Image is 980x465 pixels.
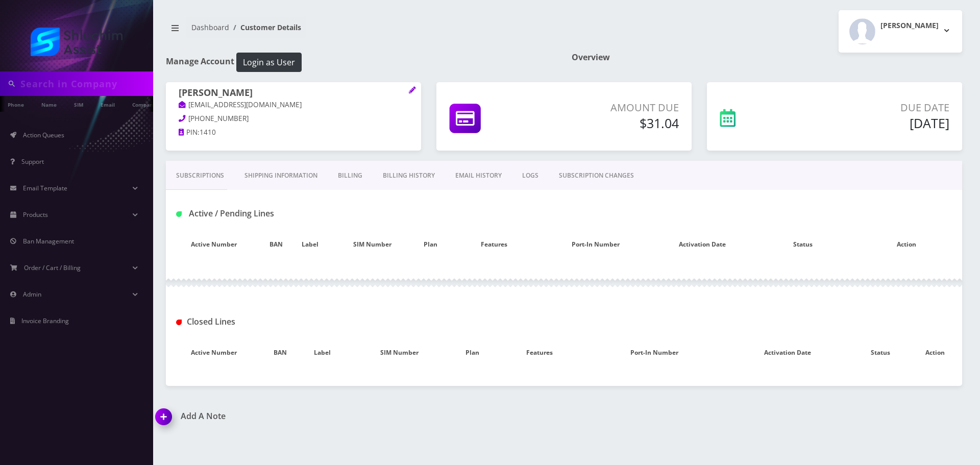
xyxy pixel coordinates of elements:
[31,28,122,56] img: Shluchim Assist
[21,316,69,325] span: Invoice Branding
[191,22,229,32] a: Dashboard
[156,411,556,421] a: Add A Note
[176,317,425,327] h1: Closed Lines
[176,211,182,217] img: Active / Pending Lines
[20,74,151,93] input: Search in Company
[853,338,908,368] th: Status
[179,87,408,100] h1: [PERSON_NAME]
[23,184,67,192] span: Email Template
[801,115,949,131] h5: [DATE]
[328,161,373,190] a: Billing
[24,263,81,272] span: Order / Cart / Billing
[179,128,200,138] a: PIN:
[549,161,644,190] a: SUBSCRIPTION CHANGES
[261,338,299,368] th: BAN
[23,210,48,219] span: Products
[188,114,249,123] span: [PHONE_NUMBER]
[166,53,556,72] h1: Manage Account
[229,22,301,33] li: Customer Details
[572,53,962,62] h1: Overview
[851,230,962,259] th: Action
[21,157,44,166] span: Support
[551,100,679,115] p: Amount Due
[373,161,445,190] a: Billing History
[299,338,346,368] th: Label
[179,100,302,110] a: [EMAIL_ADDRESS][DOMAIN_NAME]
[801,100,949,115] p: Due Date
[551,115,679,131] h5: $31.04
[166,338,261,368] th: Active Number
[291,230,329,259] th: Label
[234,56,302,67] a: Login as User
[542,230,649,259] th: Port-In Number
[200,128,216,137] span: 1410
[755,230,850,259] th: Status
[415,230,446,259] th: Plan
[722,338,853,368] th: Activation Date
[3,96,29,112] a: Phone
[176,209,425,218] h1: Active / Pending Lines
[261,230,291,259] th: BAN
[23,237,74,246] span: Ban Management
[492,338,587,368] th: Features
[176,320,182,325] img: Closed Lines
[839,10,962,53] button: [PERSON_NAME]
[329,230,415,259] th: SIM Number
[95,96,120,112] a: Email
[880,21,939,30] h2: [PERSON_NAME]
[445,161,512,190] a: EMAIL HISTORY
[908,338,962,368] th: Action
[166,161,234,190] a: Subscriptions
[236,53,302,72] button: Login as User
[23,290,41,299] span: Admin
[346,338,453,368] th: SIM Number
[127,96,161,112] a: Company
[587,338,722,368] th: Port-In Number
[166,17,556,46] nav: breadcrumb
[650,230,755,259] th: Activation Date
[69,96,88,112] a: SIM
[453,338,492,368] th: Plan
[446,230,542,259] th: Features
[166,230,261,259] th: Active Number
[36,96,62,112] a: Name
[23,131,64,139] span: Action Queues
[512,161,549,190] a: LOGS
[234,161,328,190] a: Shipping Information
